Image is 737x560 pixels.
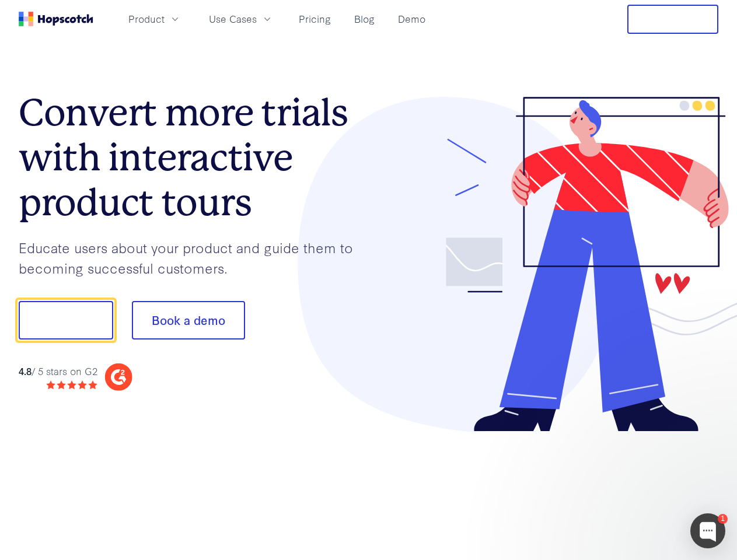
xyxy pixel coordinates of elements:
div: 1 [718,514,728,524]
h1: Convert more trials with interactive product tours [19,90,369,225]
button: Use Cases [202,9,280,29]
button: Product [121,9,188,29]
button: Show me! [19,301,113,339]
a: Home [19,12,93,26]
p: Educate users about your product and guide them to becoming successful customers. [19,237,369,278]
a: Demo [393,9,430,29]
strong: 4.8 [19,364,32,377]
button: Book a demo [132,301,245,339]
div: / 5 stars on G2 [19,364,97,379]
button: Free Trial [627,5,718,34]
a: Blog [350,9,379,29]
span: Use Cases [209,12,257,26]
a: Pricing [294,9,336,29]
span: Product [128,12,165,26]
